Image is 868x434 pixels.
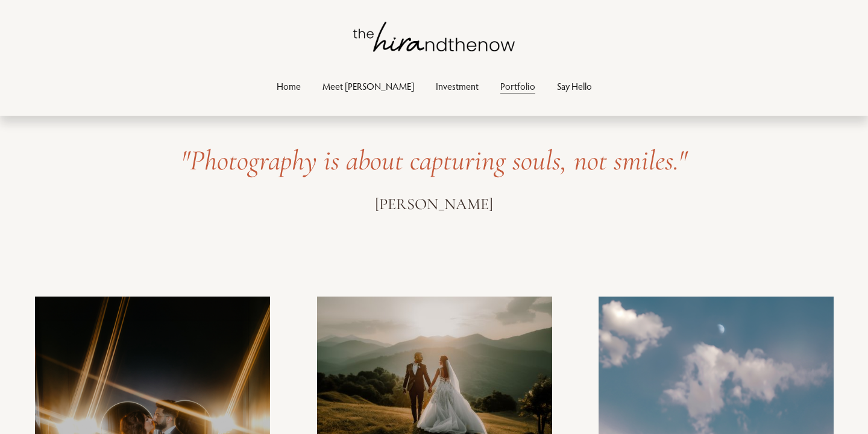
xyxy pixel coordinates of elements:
[322,78,414,94] a: Meet [PERSON_NAME]
[500,78,535,94] a: Portfolio
[277,78,301,94] a: Home
[557,78,592,94] a: Say Hello
[181,143,687,178] em: "Photography is about capturing souls, not smiles."
[353,22,515,52] img: thehirandthenow
[375,195,493,214] span: [PERSON_NAME]
[436,78,479,94] a: Investment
